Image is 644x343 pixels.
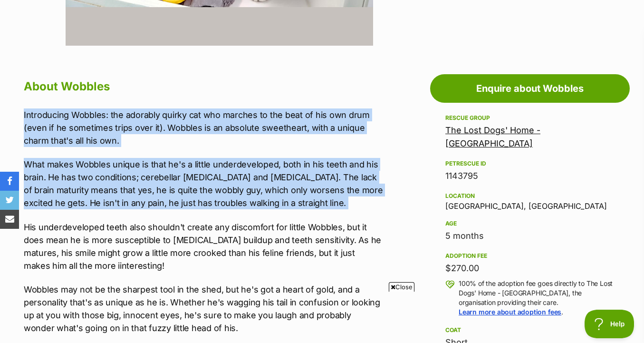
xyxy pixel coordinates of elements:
div: [GEOGRAPHIC_DATA], [GEOGRAPHIC_DATA] [445,190,615,210]
div: Adoption fee [445,252,615,260]
p: Introducing Wobbles: the adorably quirky cat who marches to the beat of his own drum (even if he ... [24,108,384,147]
div: 1143795 [445,169,615,183]
p: What makes Wobbles unique is that he's a little underdeveloped, both in his teeth and his brain. ... [24,158,384,209]
div: Rescue group [445,114,615,122]
iframe: Advertisement [92,295,553,338]
p: His underdeveloped teeth also shouldn't create any discomfort for little Wobbles, but it does mea... [24,221,384,272]
p: 100% of the adoption fee goes directly to The Lost Dogs' Home - [GEOGRAPHIC_DATA], the organisati... [459,279,615,317]
div: Age [445,220,615,227]
div: 5 months [445,229,615,243]
p: Wobbles may not be the sharpest tool in the shed, but he's got a heart of gold, and a personality... [24,283,384,334]
div: PetRescue ID [445,160,615,167]
iframe: Help Scout Beacon - Open [585,310,634,338]
div: Location [445,192,615,200]
div: $270.00 [445,262,615,275]
span: Close [389,282,414,292]
h2: About Wobbles [24,76,384,97]
a: The Lost Dogs' Home - [GEOGRAPHIC_DATA] [445,125,540,148]
a: Enquire about Wobbles [430,74,630,103]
